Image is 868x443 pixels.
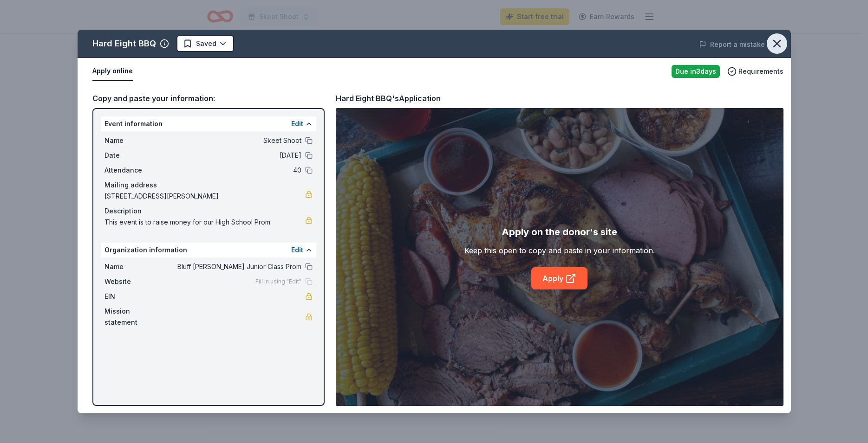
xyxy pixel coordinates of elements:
div: Due in 3 days [672,65,720,78]
div: Description [104,205,313,217]
a: Apply [531,267,587,289]
span: Mission statement [104,306,167,328]
button: Edit [291,244,303,256]
span: Bluff [PERSON_NAME] Junior Class Prom [167,261,301,272]
div: Mailing address [104,180,313,191]
button: Report a mistake [699,39,765,50]
span: Fill in using "Edit" [255,278,301,285]
span: Website [104,276,167,287]
span: Name [104,261,167,272]
span: Attendance [104,165,167,176]
span: [STREET_ADDRESS][PERSON_NAME] [104,191,305,202]
span: EIN [104,291,167,302]
div: Organization information [101,243,316,257]
span: 40 [167,165,301,176]
div: Copy and paste your information: [92,92,325,104]
div: Hard Eight BBQ's Application [336,92,441,104]
span: Date [104,150,167,161]
span: [DATE] [167,150,301,161]
span: Name [104,135,167,146]
span: Skeet Shoot [167,135,301,146]
button: Saved [176,35,234,52]
button: Requirements [727,66,783,77]
button: Apply online [92,62,133,81]
span: Requirements [738,66,783,77]
div: Keep this open to copy and paste in your information. [464,245,655,256]
button: Edit [291,118,303,129]
div: Hard Eight BBQ [92,36,156,51]
div: Apply on the donor's site [502,225,617,239]
span: This event is to raise money for our High School Prom. [104,217,305,228]
div: Event information [101,116,316,131]
span: Saved [196,38,216,49]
